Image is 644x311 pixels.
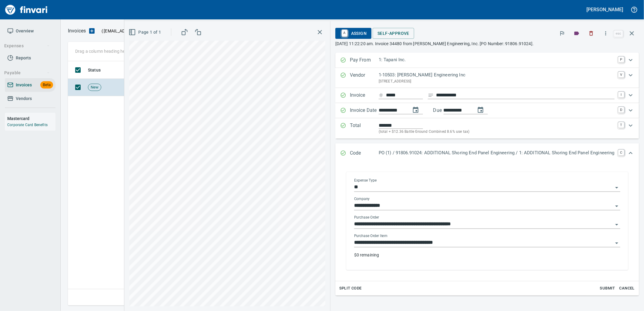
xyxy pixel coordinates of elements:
p: (total + $12.36 Battle Ground Combined 8.6% use tax) [379,129,615,135]
button: AAssign [335,28,371,39]
span: Close invoice [612,26,639,41]
button: change date [408,103,423,117]
a: esc [614,30,623,37]
a: Corporate Card Benefits [7,123,48,127]
a: I [618,92,624,98]
button: Open [612,202,621,210]
nav: breadcrumb [68,27,86,35]
p: [DATE] 11:22:20 am. Invoice 34480 from [PERSON_NAME] Engineering, Inc. [PO Number: 91806.91024]. [335,41,639,47]
div: Expand [335,143,639,163]
span: Split Code [339,285,362,292]
svg: Invoice number [379,92,384,99]
button: Page 1 of 1 [127,27,163,38]
span: Status [88,66,109,74]
button: Split Code [338,284,363,293]
span: Page 1 of 1 [130,28,161,36]
label: Purchase Order Item [354,234,387,238]
span: Vendors [16,95,32,102]
p: Pay From [350,56,379,64]
button: Expenses [2,40,52,52]
p: Vendor [350,72,379,84]
button: [PERSON_NAME] [585,5,625,14]
a: Overview [5,24,55,38]
div: Expand [335,53,639,68]
a: Vendors [5,92,55,105]
button: Open [612,220,621,229]
button: Discard [585,27,598,40]
span: Cancel [619,285,635,292]
span: Beta [40,82,53,89]
div: Expand [335,88,639,103]
span: Self-Approve [377,30,409,37]
span: Submit [599,285,616,292]
a: V [618,72,624,78]
img: Finvari [4,2,49,17]
a: InvoicesBeta [5,78,55,92]
label: Expense Type [354,179,377,182]
button: Labels [570,27,583,40]
button: change due date [473,103,488,117]
p: Due [433,107,462,114]
h5: [PERSON_NAME] [587,6,623,13]
p: Invoice [350,92,379,99]
p: $0 remaining [354,252,620,258]
span: New [88,85,101,90]
button: Flag [555,27,569,40]
p: Invoices [68,27,86,35]
div: Expand [335,163,639,296]
p: [STREET_ADDRESS] [379,79,615,85]
span: Expenses [4,42,50,50]
div: Expand [335,118,639,139]
a: T [618,122,624,128]
p: PO (1) / 91806.91024: ADDITIONAL Shoring End Panel Engineering / 1: ADDITIONAL Shoring End Panel ... [379,149,615,156]
p: Total [350,122,379,135]
button: Open [612,183,621,192]
span: Payable [4,69,50,77]
button: Open [612,239,621,247]
p: ( ) [98,28,175,34]
span: Overview [16,27,34,35]
button: Submit [598,284,617,293]
button: More [599,27,612,40]
a: D [618,107,624,113]
p: 1-10503: [PERSON_NAME] Engineering Inc [379,72,615,79]
button: Upload an Invoice [86,27,98,35]
button: Payable [2,67,52,79]
div: Expand [335,68,639,88]
h6: Mastercard [7,115,55,122]
p: Code [350,149,379,157]
svg: Invoice description [428,92,434,98]
a: C [618,149,624,155]
a: Reports [5,51,55,65]
span: Status [88,66,101,74]
span: Reports [16,54,31,62]
div: Expand [335,103,639,118]
a: P [618,56,624,62]
p: 1: Tapani Inc. [379,56,615,63]
p: Invoice Date [350,107,379,115]
a: A [342,30,347,36]
span: Assign [340,28,367,38]
label: Purchase Order [354,216,379,219]
button: Self-Approve [373,28,414,39]
p: Drag a column heading here to group the table [75,48,164,54]
button: Cancel [617,284,637,293]
span: [EMAIL_ADDRESS][DOMAIN_NAME] [103,28,173,34]
span: Invoices [16,81,32,89]
label: Company [354,197,370,201]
